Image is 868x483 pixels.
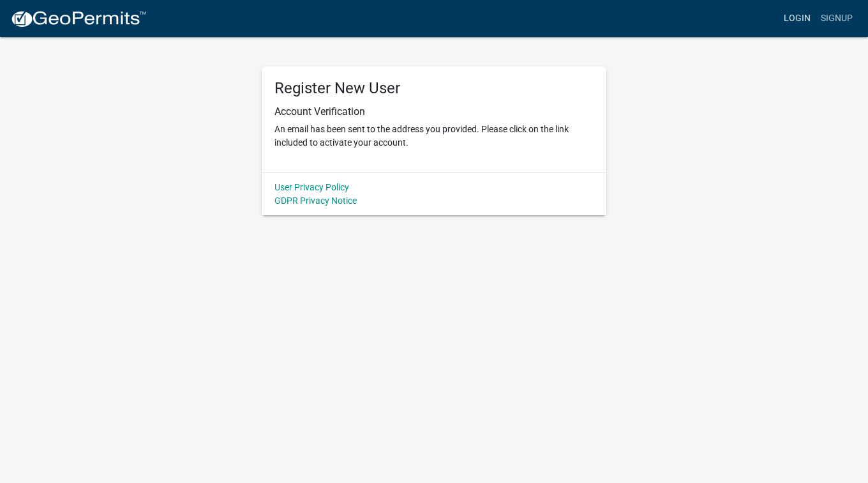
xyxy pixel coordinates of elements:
a: User Privacy Policy [274,182,349,192]
a: GDPR Privacy Notice [274,195,357,206]
h5: Register New User [274,79,594,98]
a: Signup [816,6,858,31]
a: Login [779,6,816,31]
h6: Account Verification [274,105,594,118]
p: An email has been sent to the address you provided. Please click on the link included to activate... [274,123,594,149]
